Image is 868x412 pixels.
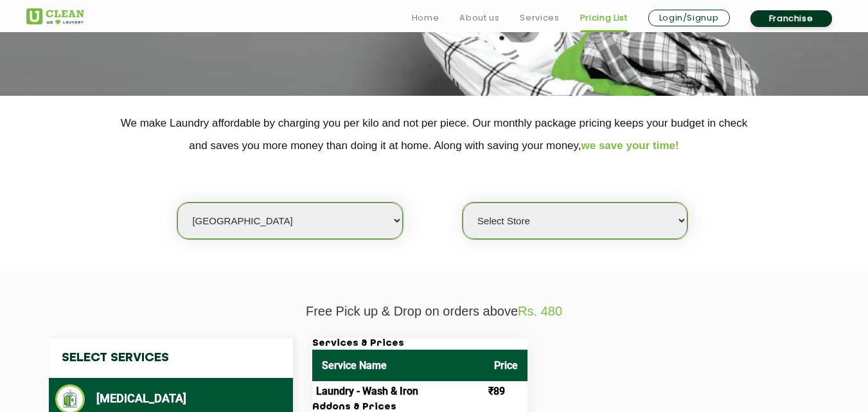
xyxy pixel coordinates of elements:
[26,8,84,24] img: UClean Laundry and Dry Cleaning
[312,338,527,350] h3: Services & Prices
[49,338,293,378] h4: Select Services
[750,10,832,27] a: Franchise
[26,112,842,157] p: We make Laundry affordable by charging you per kilo and not per piece. Our monthly package pricin...
[312,350,484,381] th: Service Name
[312,381,484,402] td: Laundry - Wash & Iron
[581,139,679,152] span: we save your time!
[26,304,842,319] p: Free Pick up & Drop on orders above
[412,10,439,26] a: Home
[520,10,559,26] a: Services
[518,304,562,318] span: Rs. 480
[484,350,527,381] th: Price
[459,10,499,26] a: About us
[648,10,730,26] a: Login/Signup
[580,10,628,26] a: Pricing List
[484,381,527,402] td: ₹89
